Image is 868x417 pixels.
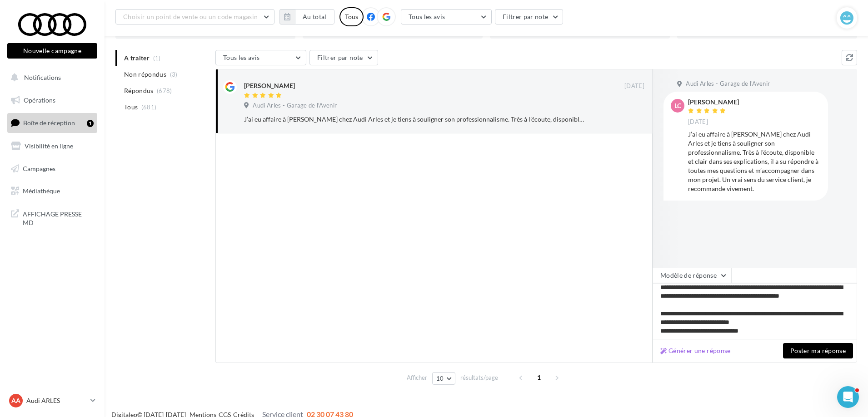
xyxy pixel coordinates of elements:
div: 1 [87,120,94,127]
span: Tous les avis [223,54,260,61]
span: Visibilité en ligne [25,142,73,150]
div: J’ai eu affaire à [PERSON_NAME] chez Audi Arles et je tiens à souligner son professionnalisme. Tr... [244,115,585,124]
span: AA [11,396,20,405]
div: [PERSON_NAME] [244,81,295,90]
button: Notifications [5,68,95,87]
button: Tous les avis [215,50,306,65]
a: Médiathèque [5,182,99,201]
span: Audi Arles - Garage de l'Avenir [686,80,770,88]
span: Non répondus [124,70,166,79]
p: Audi ARLES [26,396,87,405]
span: LC [674,101,681,110]
button: Au total [279,9,334,25]
button: Au total [295,9,334,25]
span: Répondus [124,86,154,95]
span: (3) [170,71,178,78]
button: Tous les avis [401,9,492,25]
span: (678) [157,87,172,94]
span: 1 [532,370,546,385]
a: Opérations [5,91,99,110]
button: Nouvelle campagne [7,43,97,59]
span: Notifications [24,74,61,81]
span: Choisir un point de vente ou un code magasin [123,13,258,20]
span: (681) [141,103,157,111]
span: Audi Arles - Garage de l'Avenir [253,102,337,110]
span: Médiathèque [23,187,60,195]
a: AFFICHAGE PRESSE MD [5,204,99,231]
div: [PERSON_NAME] [688,99,739,105]
span: 10 [436,375,444,382]
button: 10 [432,372,455,385]
span: Tous les avis [409,13,445,20]
span: AFFICHAGE PRESSE MD [23,208,94,227]
span: [DATE] [688,118,708,126]
button: Filtrer par note [309,50,378,65]
a: Visibilité en ligne [5,137,99,156]
span: [DATE] [624,82,644,90]
span: Afficher [407,373,427,382]
iframe: Intercom live chat [837,386,859,408]
span: Campagnes [23,164,55,172]
button: Générer une réponse [657,345,734,356]
span: Opérations [24,96,55,104]
span: Boîte de réception [23,119,75,127]
button: Poster ma réponse [783,343,853,358]
div: Tous [339,7,364,26]
button: Choisir un point de vente ou un code magasin [115,9,274,25]
button: Filtrer par note [495,9,564,25]
span: résultats/page [460,373,498,382]
span: Tous [124,103,138,112]
button: Modèle de réponse [653,268,732,283]
div: J’ai eu affaire à [PERSON_NAME] chez Audi Arles et je tiens à souligner son professionnalisme. Tr... [688,130,821,193]
a: Boîte de réception1 [5,113,99,132]
a: Campagnes [5,159,99,178]
a: AA Audi ARLES [7,392,97,409]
